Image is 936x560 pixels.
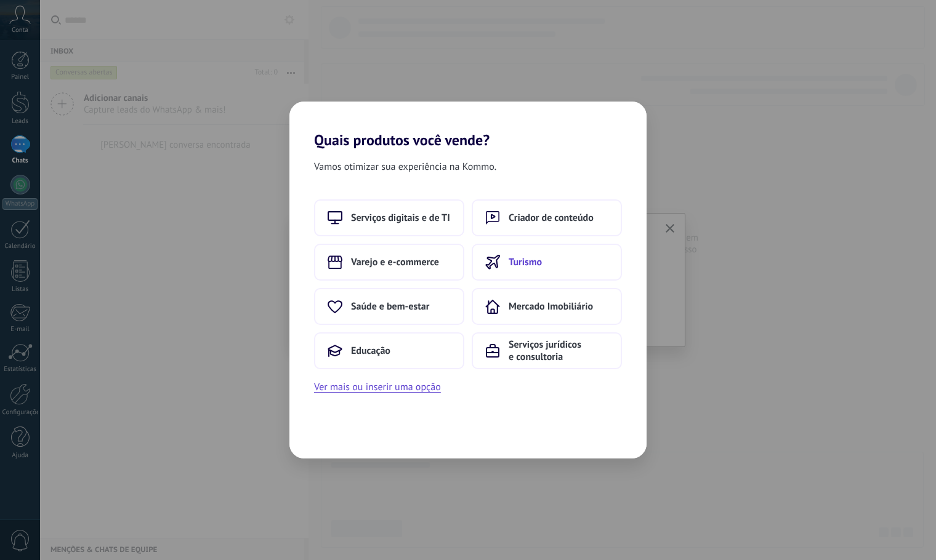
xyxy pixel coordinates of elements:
button: Turismo [472,244,622,281]
button: Ver mais ou inserir uma opção [314,379,441,395]
button: Mercado Imobiliário [472,288,622,325]
span: Turismo [509,256,542,268]
span: Criador de conteúdo [509,212,594,224]
button: Criador de conteúdo [472,199,622,236]
button: Educação [314,332,464,369]
button: Serviços digitais e de TI [314,199,464,236]
h2: Quais produtos você vende? [289,102,647,149]
span: Vamos otimizar sua experiência na Kommo. [314,159,496,175]
span: Educação [351,345,390,357]
span: Mercado Imobiliário [509,300,593,313]
span: Serviços jurídicos e consultoria [509,338,608,363]
span: Serviços digitais e de TI [351,212,450,224]
span: Varejo e e-commerce [351,256,439,268]
button: Serviços jurídicos e consultoria [472,332,622,369]
span: Saúde e bem-estar [351,300,429,313]
button: Varejo e e-commerce [314,244,464,281]
button: Saúde e bem-estar [314,288,464,325]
